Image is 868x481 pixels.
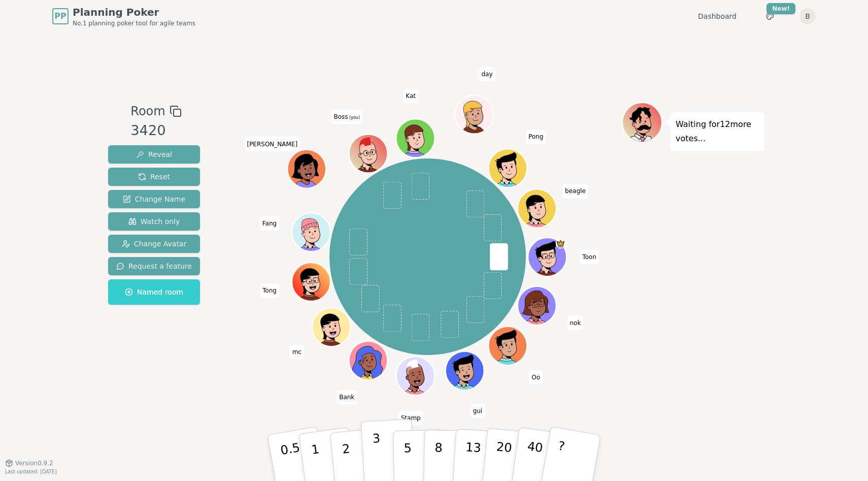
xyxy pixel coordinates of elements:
[761,7,779,25] button: New!
[526,130,546,144] span: Click to change your name
[116,261,192,271] span: Request a feature
[471,403,485,418] span: Click to change your name
[348,115,360,120] span: (you)
[403,89,418,103] span: Click to change your name
[128,216,180,227] span: Watch only
[529,370,543,384] span: Click to change your name
[73,5,195,19] span: Planning Poker
[5,459,53,467] button: Version0.9.2
[73,19,195,27] span: No.1 planning poker tool for agile teams
[108,145,200,164] button: Reveal
[138,172,170,182] span: Reset
[260,283,279,298] span: Click to change your name
[108,235,200,253] button: Change Avatar
[350,135,386,171] button: Click to change your avatar
[108,212,200,231] button: Watch only
[15,459,53,467] span: Version 0.9.2
[136,149,172,159] span: Reveal
[52,5,195,27] a: PPPlanning PokerNo.1 planning poker tool for agile teams
[108,168,200,186] button: Reset
[122,239,187,249] span: Change Avatar
[108,279,200,305] button: Named room
[108,257,200,275] button: Request a feature
[766,3,795,14] div: New!
[555,239,565,248] span: Toon is the host
[479,67,495,81] span: Click to change your name
[676,117,759,146] p: Waiting for 12 more votes...
[5,469,57,474] span: Last updated: [DATE]
[562,184,588,198] span: Click to change your name
[130,120,181,141] div: 3420
[398,410,423,425] span: Click to change your name
[54,10,66,22] span: PP
[123,194,185,204] span: Change Name
[799,8,816,24] button: B
[108,190,200,208] button: Change Name
[698,11,737,21] a: Dashboard
[580,250,599,264] span: Click to change your name
[331,110,362,124] span: Click to change your name
[244,137,300,151] span: Click to change your name
[290,345,304,359] span: Click to change your name
[337,390,357,404] span: Click to change your name
[125,287,183,297] span: Named room
[130,102,165,120] span: Room
[260,216,279,230] span: Click to change your name
[567,315,584,330] span: Click to change your name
